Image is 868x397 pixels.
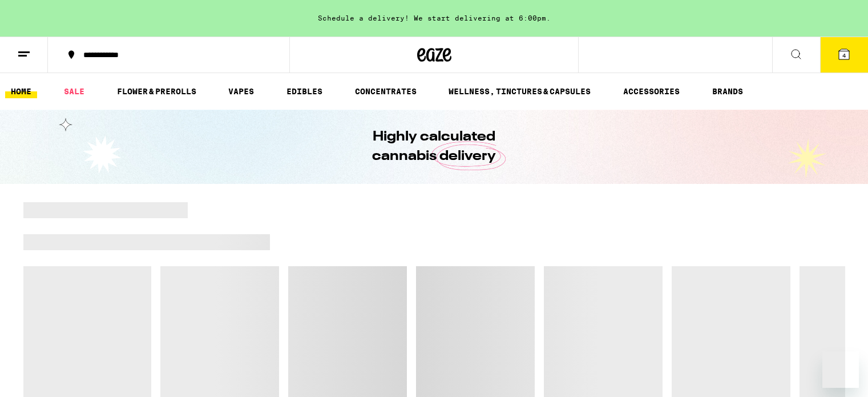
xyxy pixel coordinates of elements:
h1: Highly calculated cannabis delivery [340,127,528,166]
span: 4 [842,52,846,59]
a: VAPES [223,85,260,98]
a: BRANDS [706,85,749,98]
a: WELLNESS, TINCTURES & CAPSULES [443,85,596,98]
a: FLOWER & PREROLLS [111,85,202,98]
a: EDIBLES [281,85,328,98]
a: ACCESSORIES [617,85,685,98]
a: HOME [5,85,37,98]
button: 4 [820,37,868,73]
a: CONCENTRATES [349,85,422,98]
a: SALE [58,85,90,98]
iframe: Button to launch messaging window [822,351,859,388]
